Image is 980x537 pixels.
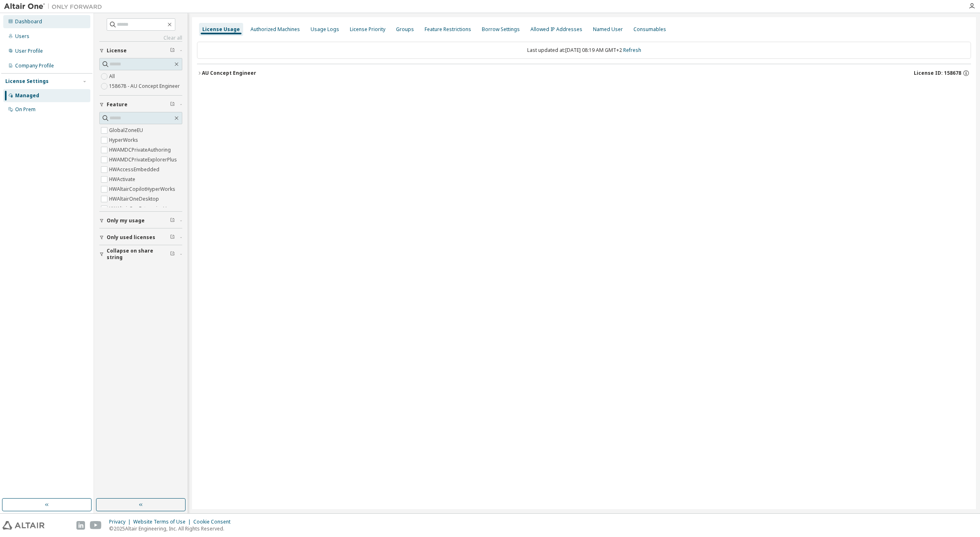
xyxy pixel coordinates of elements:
span: Only used licenses [107,234,155,241]
p: © 2025 Altair Engineering, Inc. All Rights Reserved. [109,525,235,532]
div: Dashboard [15,18,42,25]
div: Allowed IP Addresses [530,26,582,33]
div: On Prem [15,106,36,113]
div: Website Terms of Use [133,519,193,525]
div: Managed [15,92,39,99]
span: Collapse on share string [107,248,170,261]
label: HWAccessEmbedded [109,165,161,175]
div: Privacy [109,519,133,525]
label: HWAltairCopilotHyperWorks [109,184,177,194]
div: AU Concept Engineer [202,70,256,76]
a: Refresh [623,47,641,54]
label: HWActivate [109,175,137,184]
div: Named User [593,26,623,33]
span: License [107,47,127,54]
label: HWAltairOneDesktop [109,194,161,204]
span: Clear filter [170,234,175,241]
img: linkedin.svg [76,521,85,530]
div: License Priority [350,26,385,33]
label: All [109,72,116,81]
div: Groups [396,26,414,33]
button: Only used licenses [99,228,182,246]
div: Company Profile [15,63,54,69]
div: Cookie Consent [193,519,235,525]
span: Clear filter [170,47,175,54]
a: Clear all [99,35,182,41]
span: Feature [107,101,128,108]
label: 158678 - AU Concept Engineer [109,81,181,91]
img: youtube.svg [90,521,102,530]
button: License [99,42,182,60]
button: Only my usage [99,212,182,230]
label: GlobalZoneEU [109,125,145,135]
div: Authorized Machines [251,26,300,33]
div: Consumables [633,26,666,33]
div: Last updated at: [DATE] 08:19 AM GMT+2 [197,42,971,59]
label: HWAMDCPrivateAuthoring [109,145,172,155]
label: HyperWorks [109,135,140,145]
label: HWAltairOneEnterpriseUser [109,204,176,214]
span: Clear filter [170,251,175,257]
div: User Profile [15,48,43,54]
img: Altair One [4,2,106,11]
div: Users [15,33,29,40]
div: Usage Logs [311,26,339,33]
button: Feature [99,96,182,114]
span: License ID: 158678 [914,70,961,76]
button: Collapse on share string [99,245,182,263]
div: Borrow Settings [482,26,520,33]
label: HWAMDCPrivateExplorerPlus [109,155,179,165]
button: AU Concept EngineerLicense ID: 158678 [197,64,971,82]
img: altair_logo.svg [2,521,45,530]
div: License Settings [5,78,49,85]
div: License Usage [202,26,240,33]
span: Only my usage [107,217,145,224]
span: Clear filter [170,101,175,108]
div: Feature Restrictions [425,26,471,33]
span: Clear filter [170,217,175,224]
